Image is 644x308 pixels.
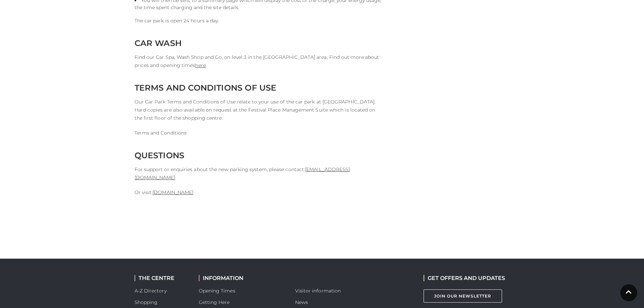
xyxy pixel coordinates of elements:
[135,38,381,48] h2: CAR WASH
[135,130,187,136] a: Terms and Conditions
[135,188,381,196] p: Or visit:
[135,299,158,305] a: Shopping
[135,98,381,122] p: Our Car Park Terms and Conditions of Use relate to your use of the car park at [GEOGRAPHIC_DATA]....
[135,53,381,69] p: Find our Car Spa, Wash Shop and Go, on level 3 in the [GEOGRAPHIC_DATA] area. Find out more about...
[424,289,502,303] a: Join Our Newsletter
[199,288,235,294] a: Opening Times
[424,275,505,281] h2: GET OFFERS AND UPDATES
[135,288,167,294] a: A-Z Directory
[135,165,381,182] p: For support or enquiries about the new parking system, please contact:
[135,17,381,25] p: The car park is open 24 hours a day.
[199,275,285,281] h2: INFORMATION
[295,299,308,305] a: News
[135,275,189,281] h2: THE CENTRE
[135,83,381,93] h2: TERMS AND CONDITIONS OF USE
[195,62,206,68] a: here
[295,288,341,294] a: Visitor information
[199,299,230,305] a: Getting Here
[152,189,193,195] a: [DOMAIN_NAME]
[135,150,381,160] h2: QUESTIONS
